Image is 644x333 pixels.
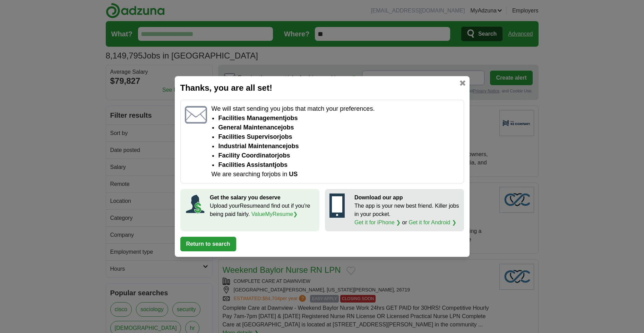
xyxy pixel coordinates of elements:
[218,132,459,142] li: facilities supervisor jobs
[180,82,464,94] h2: Thanks, you are all set!
[251,211,298,217] a: ValueMyResume❯
[218,114,459,123] li: Facilities Management jobs
[211,104,459,114] p: We will start sending you jobs that match your preferences.
[218,151,459,160] li: facility coordinator jobs
[210,193,315,202] p: Get the salary you deserve
[210,202,315,218] p: Upload your Resume and find out if you're being paid fairly.
[354,193,460,202] p: Download our app
[354,202,460,227] p: The app is your new best friend. Killer jobs in your pocket. or
[289,171,298,178] span: US
[180,237,236,251] button: Return to search
[218,160,459,170] li: facilities assistant jobs
[354,219,401,225] a: Get it for iPhone ❯
[218,142,459,151] li: industrial maintenance jobs
[409,219,456,225] a: Get it for Android ❯
[211,170,459,179] p: We are searching for jobs in
[218,123,459,132] li: general maintenance jobs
